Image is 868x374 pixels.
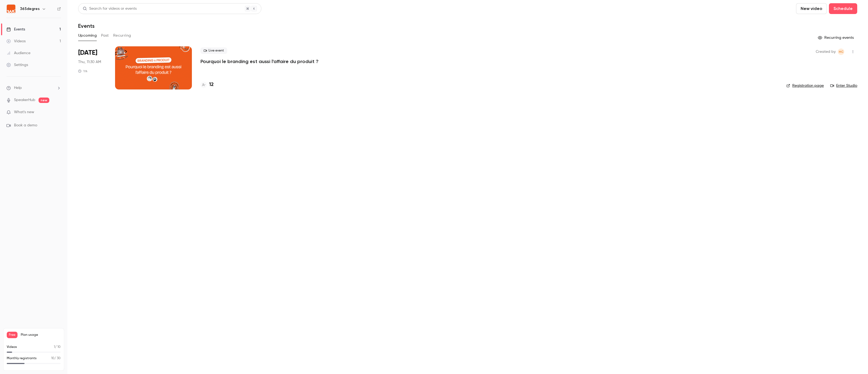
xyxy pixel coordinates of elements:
[200,81,214,88] a: 12
[829,3,857,14] button: Schedule
[54,345,61,349] p: / 10
[21,333,61,337] span: Plan usage
[51,356,61,361] p: / 30
[101,31,109,40] button: Past
[6,39,26,44] div: Videos
[7,5,15,13] img: 365degres
[7,356,37,361] p: Monthly registrants
[816,49,836,55] span: Created by
[54,345,55,349] span: 1
[54,110,61,115] iframe: Noticeable Trigger
[6,27,25,32] div: Events
[113,31,131,40] button: Recurring
[6,62,28,68] div: Settings
[83,6,137,12] div: Search for videos or events
[7,332,18,338] span: Free
[78,46,106,89] div: Oct 2 Thu, 11:30 AM (Europe/Paris)
[14,109,34,115] span: What's new
[39,98,49,103] span: new
[200,47,227,54] span: Live event
[209,81,214,88] h4: 12
[20,6,40,12] h6: 365degres
[839,49,843,55] span: HC
[6,85,61,91] li: help-dropdown-opener
[51,357,54,360] span: 10
[78,31,97,40] button: Upcoming
[7,345,17,349] p: Videos
[796,3,827,14] button: New video
[78,59,101,65] span: Thu, 11:30 AM
[14,97,35,103] a: SpeakerHub
[14,123,37,128] span: Book a demo
[78,69,87,73] div: 1 h
[78,23,95,29] h1: Events
[14,85,22,91] span: Help
[830,83,857,88] a: Enter Studio
[200,58,319,65] a: Pourquoi le branding est aussi l'affaire du produit ?
[78,49,97,57] span: [DATE]
[815,33,857,42] button: Recurring events
[786,83,824,88] a: Registration page
[838,49,844,55] span: Hélène CHOMIENNE
[6,50,30,56] div: Audience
